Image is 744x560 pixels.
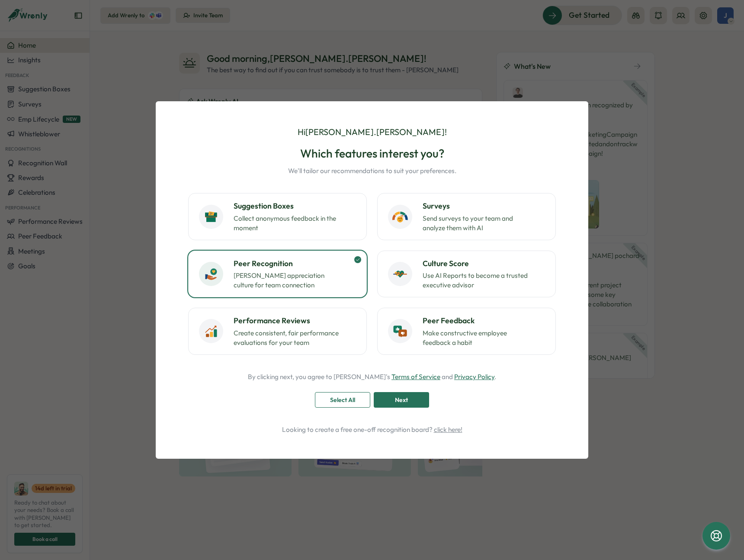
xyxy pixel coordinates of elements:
[188,193,367,240] button: Suggestion BoxesCollect anonymous feedback in the moment
[423,328,531,348] p: Make constructive employee feedback a habit
[288,146,456,161] h2: Which features interest you?
[315,392,370,408] button: Select All
[234,258,356,269] h3: Peer Recognition
[298,126,447,139] p: Hi [PERSON_NAME].[PERSON_NAME] !
[377,308,556,354] button: Peer FeedbackMake constructive employee feedback a habit
[234,200,356,212] h3: Suggestion Boxes
[374,392,429,408] button: Next
[454,373,494,381] a: Privacy Policy
[377,251,556,297] button: Culture ScoreUse AI Reports to become a trusted executive advisor
[234,214,342,233] p: Collect anonymous feedback in the moment
[180,425,564,434] p: Looking to create a free one-off recognition board?
[234,271,342,290] p: [PERSON_NAME] appreciation culture for team connection
[234,315,356,326] h3: Performance Reviews
[423,258,545,269] h3: Culture Score
[434,425,462,434] a: click here!
[377,193,556,240] button: SurveysSend surveys to your team and analyze them with AI
[188,251,367,297] button: Peer Recognition[PERSON_NAME] appreciation culture for team connection
[423,271,531,290] p: Use AI Reports to become a trusted executive advisor
[248,372,496,382] p: By clicking next, you agree to [PERSON_NAME]'s and .
[423,200,545,212] h3: Surveys
[288,166,456,176] p: We'll tailor our recommendations to suit your preferences.
[391,373,440,381] a: Terms of Service
[330,393,355,407] span: Select All
[423,315,545,326] h3: Peer Feedback
[188,308,367,354] button: Performance ReviewsCreate consistent, fair performance evaluations for your team
[234,328,342,348] p: Create consistent, fair performance evaluations for your team
[395,393,408,407] span: Next
[423,214,531,233] p: Send surveys to your team and analyze them with AI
